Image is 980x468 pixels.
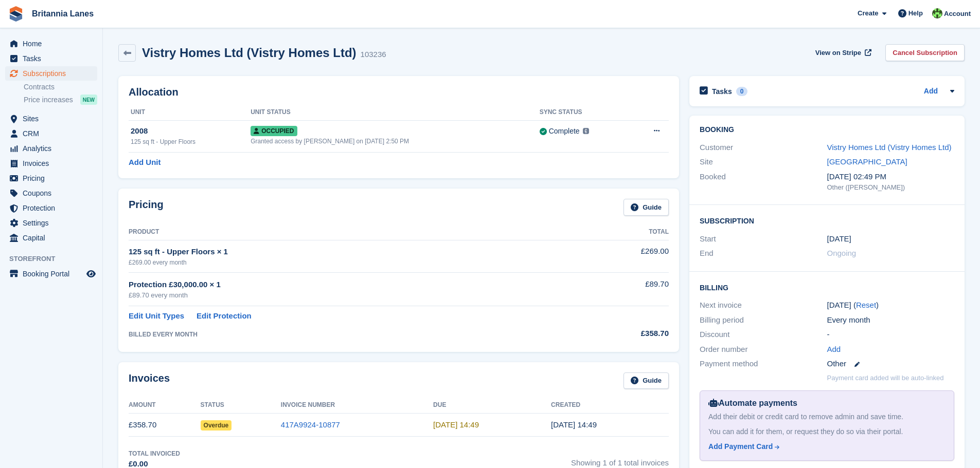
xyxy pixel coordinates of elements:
a: View on Stripe [811,44,874,61]
a: menu [5,267,97,281]
span: Overdue [201,420,232,430]
a: menu [5,201,97,215]
h2: Subscription [700,215,954,226]
span: Create [858,8,878,18]
span: Protection [23,201,84,215]
th: Sync Status [540,104,630,121]
div: Add their debit or credit card to remove admin and save time. [708,411,946,422]
a: menu [5,171,97,185]
span: Sites [23,111,84,126]
div: Discount [700,329,827,341]
th: Status [201,397,281,414]
a: Price increases NEW [24,94,97,105]
h2: Booking [700,126,954,134]
h2: Vistry Homes Ltd (Vistry Homes Ltd) [142,46,357,60]
div: Payment method [700,358,827,370]
div: Other ([PERSON_NAME]) [827,182,954,193]
a: menu [5,216,97,230]
span: Booking Portal [23,267,84,281]
div: Protection £30,000.00 × 1 [129,279,569,291]
h2: Pricing [129,199,164,216]
span: Invoices [23,156,84,171]
h2: Tasks [712,87,732,96]
span: Price increases [24,95,73,105]
a: Vistry Homes Ltd (Vistry Homes Ltd) [827,143,952,152]
div: £269.00 every month [129,258,569,267]
h2: Allocation [129,86,669,98]
a: menu [5,231,97,245]
a: Edit Unit Types [129,310,184,322]
div: [DATE] 02:49 PM [827,171,954,183]
a: Add [827,344,841,355]
span: Subscriptions [23,66,84,81]
div: 125 sq ft - Upper Floors [131,137,251,146]
div: Complete [549,126,580,137]
a: Guide [623,199,669,216]
time: 2025-08-23 13:49:53 UTC [551,420,597,429]
td: £358.70 [129,414,201,437]
time: 2025-08-24 13:49:52 UTC [433,420,479,429]
a: [GEOGRAPHIC_DATA] [827,157,907,166]
h2: Billing [700,282,954,292]
div: Start [700,233,827,245]
a: menu [5,66,97,81]
a: menu [5,111,97,126]
th: Invoice Number [281,397,433,414]
span: Account [944,9,971,19]
span: View on Stripe [815,48,861,58]
span: Analytics [23,141,84,156]
img: icon-info-grey-7440780725fd019a000dd9b08b2336e03edf1995a4989e88bcd33f0948082b44.svg [583,128,589,134]
span: Pricing [23,171,84,185]
a: Edit Protection [197,310,252,322]
div: NEW [80,95,97,105]
div: 125 sq ft - Upper Floors × 1 [129,246,569,258]
a: Cancel Subscription [885,44,965,61]
div: 2008 [131,125,251,137]
div: Customer [700,142,827,154]
div: [DATE] ( ) [827,299,954,311]
div: Total Invoiced [129,449,180,458]
span: Settings [23,216,84,230]
div: £89.70 every month [129,290,569,301]
a: menu [5,51,97,66]
div: Billing period [700,314,827,326]
a: menu [5,156,97,171]
div: Every month [827,314,954,326]
div: Booked [700,171,827,193]
p: Payment card added will be auto-linked [827,373,944,383]
th: Total [569,224,669,240]
a: menu [5,186,97,200]
a: Reset [856,301,876,309]
h2: Invoices [129,372,170,389]
div: Next invoice [700,299,827,311]
th: Amount [129,397,201,414]
span: Storefront [9,254,102,264]
div: Order number [700,344,827,355]
td: £89.70 [569,273,669,306]
span: Capital [23,231,84,245]
span: Coupons [23,186,84,200]
div: Site [700,156,827,168]
td: £269.00 [569,240,669,272]
img: stora-icon-8386f47178a22dfd0bd8f6a31ec36ba5ce8667c1dd55bd0f319d3a0aa187defe.svg [8,6,24,22]
th: Due [433,397,551,414]
span: CRM [23,126,84,141]
div: BILLED EVERY MONTH [129,330,569,339]
div: Granted access by [PERSON_NAME] on [DATE] 2:50 PM [251,137,540,146]
div: - [827,329,954,341]
a: Guide [623,372,669,389]
a: Add [924,86,938,98]
a: Contracts [24,82,97,92]
div: £358.70 [569,328,669,340]
div: You can add it for them, or request they do so via their portal. [708,426,946,437]
a: menu [5,36,97,51]
span: Home [23,36,84,51]
div: End [700,248,827,259]
a: menu [5,141,97,156]
th: Unit [129,104,251,121]
div: 0 [736,87,748,96]
div: Add Payment Card [708,441,773,452]
th: Created [551,397,669,414]
a: menu [5,126,97,141]
div: Automate payments [708,397,946,409]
